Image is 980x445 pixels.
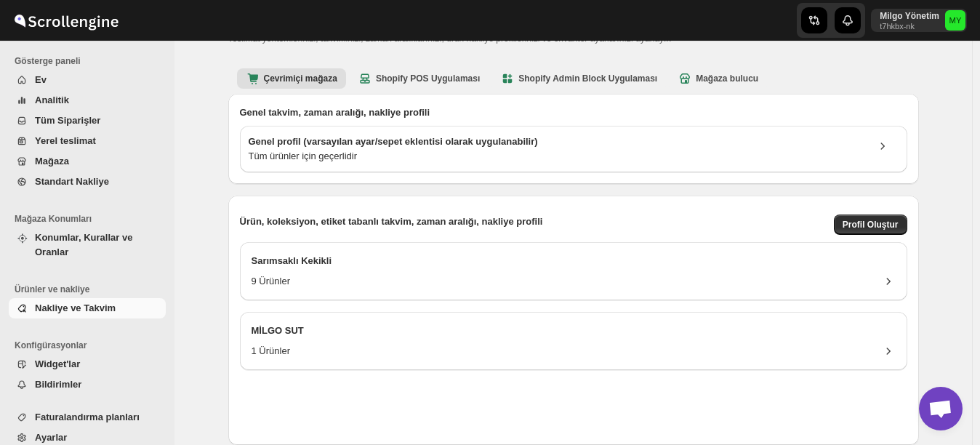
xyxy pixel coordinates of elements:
button: Profil Oluştur [834,215,907,235]
h3: Genel takvim, zaman aralığı, nakliye profili [240,105,907,120]
b: Shopify POS Uygulaması [358,71,480,86]
span: Ayarlar [35,432,67,443]
span: Nakliye ve Takvim [35,302,116,313]
span: Analitik [35,95,69,105]
span: Konumlar, Kurallar ve Oranlar [35,232,132,257]
span: Bildirimler [35,379,81,390]
button: Konumlar, Kurallar ve Oranlar [9,228,166,262]
span: Tüm Siparişler [35,115,100,126]
button: Faturalandırma planları [9,407,166,428]
b: Mağaza bulucu [678,71,758,86]
img: ScrollEngine [12,2,121,39]
span: Widget'lar [35,358,80,369]
div: Tüm ürünler için geçerlidir [249,149,867,164]
b: Çevrimiçi mağaza [246,71,337,86]
span: Ürünler ve nakliye [15,284,167,295]
span: Gösterge paneli [15,55,167,67]
button: Ev [9,70,166,90]
span: Faturalandırma planları [35,412,140,422]
text: MY [949,16,962,25]
span: Profil Oluştur [843,219,899,230]
p: t7hkbx-nk [880,22,939,31]
button: Tüm Siparişler [9,111,166,131]
div: 1 Ürünler [252,344,290,358]
span: Mağaza Konumları [15,213,167,225]
button: Nakliye ve Takvim [9,298,166,318]
p: Milgo Yönetim [880,10,939,22]
span: Ev [35,74,47,85]
span: Standart Nakliye [35,176,109,187]
b: Shopify Admin Block Uygulaması [500,71,657,86]
span: Konfigürasyonlar [15,340,167,351]
div: Açık sohbet [919,387,963,430]
h3: Genel profil (varsayılan ayar/sepet eklentisi olarak uygulanabilir) [249,135,867,149]
button: User menu [871,9,967,32]
h3: Sarımsaklı Kekikli [252,254,896,268]
span: Mağaza [35,156,69,167]
button: Widget'lar [9,354,166,374]
p: Ürün, koleksiyon, etiket tabanlı takvim, zaman aralığı, nakliye profili [240,215,543,235]
button: Analitik [9,90,166,111]
span: Yerel teslimat [35,135,96,146]
div: 9 Ürünler [252,274,290,289]
button: Bildirimler [9,374,166,395]
span: Milgo Yönetim [945,10,965,31]
h3: MİLGO SUT [252,324,896,338]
